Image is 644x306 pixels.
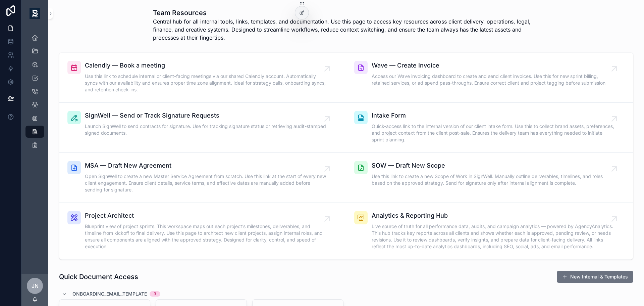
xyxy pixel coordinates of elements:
[32,282,39,290] span: JN
[346,203,633,259] a: Analytics & Reporting HubLive source of truth for all performance data, audits, and campaign anal...
[153,17,539,42] span: Central hub for all internal tools, links, templates, and documentation. Use this page to access ...
[85,223,327,250] span: Blueprint view of project sprints. This workspace maps out each project’s milestones, deliverable...
[72,291,147,297] span: ONBOARDING_EMAIL_TEMPLATE
[346,103,633,153] a: Intake FormQuick-access link to the internal version of our client intake form. Use this to colle...
[21,27,48,160] div: scrollable content
[372,73,614,86] span: Access our Wave invoicing dashboard to create and send client invoices. Use this for new sprint b...
[85,161,327,170] span: MSA — Draft New Agreement
[85,123,327,136] span: Launch SignWell to send contracts for signature. Use for tracking signature status or retrieving ...
[30,8,40,19] img: App logo
[372,111,614,120] span: Intake Form
[59,53,346,103] a: Calendly — Book a meetingUse this link to schedule internal or client-facing meetings via our sha...
[346,53,633,103] a: Wave — Create InvoiceAccess our Wave invoicing dashboard to create and send client invoices. Use ...
[372,61,614,70] span: Wave — Create Invoice
[59,153,346,203] a: MSA — Draft New AgreementOpen SignWell to create a new Master Service Agreement from scratch. Use...
[372,173,614,186] span: Use this link to create a new Scope of Work in SignWell. Manually outline deliverables, timelines...
[346,153,633,203] a: SOW — Draft New ScopeUse this link to create a new Scope of Work in SignWell. Manually outline de...
[85,173,327,193] span: Open SignWell to create a new Master Service Agreement from scratch. Use this link at the start o...
[85,73,327,93] span: Use this link to schedule internal or client-facing meetings via our shared Calendly account. Aut...
[59,203,346,259] a: Project ArchitectBlueprint view of project sprints. This workspace maps out each project’s milest...
[154,291,156,297] div: 3
[372,223,614,250] span: Live source of truth for all performance data, audits, and campaign analytics — powered by Agency...
[372,161,614,170] span: SOW — Draft New Scope
[85,111,327,120] span: SignWell — Send or Track Signature Requests
[372,211,614,220] span: Analytics & Reporting Hub
[557,271,633,283] button: New Internal & Templates
[59,272,138,281] h1: Quick Document Access
[85,61,327,70] span: Calendly — Book a meeting
[372,123,614,143] span: Quick-access link to the internal version of our client intake form. Use this to collect brand as...
[153,8,539,17] h1: Team Resources
[85,211,327,220] span: Project Architect
[59,103,346,153] a: SignWell — Send or Track Signature RequestsLaunch SignWell to send contracts for signature. Use f...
